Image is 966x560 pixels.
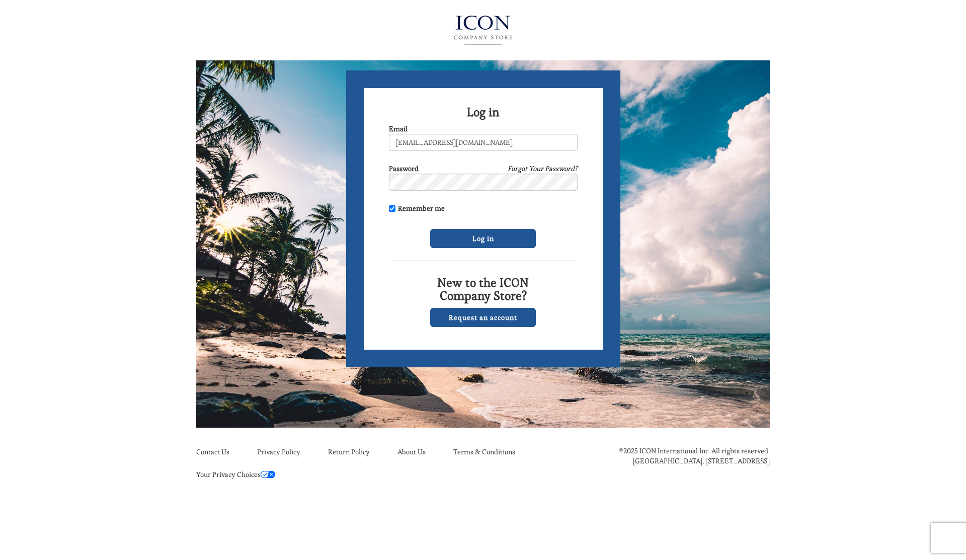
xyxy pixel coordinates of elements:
a: Request an account [430,308,536,327]
h2: New to the ICON Company Store? [389,276,578,303]
label: Remember me [389,203,445,213]
a: About Us [397,447,426,456]
p: ©2025 ICON International Inc. All rights reserved. [GEOGRAPHIC_DATA], [STREET_ADDRESS] [589,446,770,466]
a: Your Privacy Choices [196,470,275,479]
input: Log in [430,229,536,248]
a: Contact Us [196,447,229,456]
h2: Log in [389,106,578,119]
a: Terms & Conditions [453,447,515,456]
label: Email [389,124,408,134]
a: Return Policy [328,447,370,456]
input: Remember me [389,205,395,212]
label: Password [389,164,419,174]
a: Forgot Your Password? [508,164,578,174]
a: Privacy Policy [257,447,300,456]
